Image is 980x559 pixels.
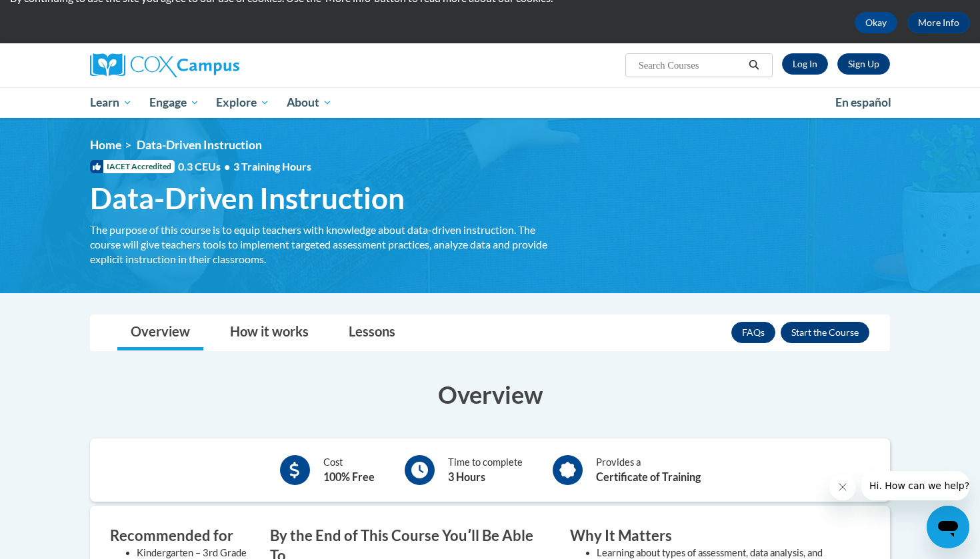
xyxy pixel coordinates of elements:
h3: Recommended for [110,526,250,546]
a: Learn [81,87,141,118]
span: 3 Training Hours [233,160,311,173]
a: FAQs [731,322,775,343]
span: IACET Accredited [90,160,175,173]
a: Log In [782,53,828,75]
button: Okay [855,12,897,33]
span: Learn [90,95,132,111]
a: About [278,87,341,118]
span: • [224,160,230,173]
iframe: Close message [829,474,856,500]
span: Data-Driven Instruction [90,181,405,216]
span: Engage [149,95,199,111]
a: Overview [117,315,203,350]
a: Lessons [335,315,409,350]
a: En español [827,89,900,117]
b: Certificate of Training [596,470,701,483]
span: En español [835,95,891,109]
b: 3 Hours [448,470,485,483]
a: Home [90,138,121,152]
a: Cox Campus [90,53,343,77]
div: Main menu [70,87,910,118]
h3: Why It Matters [570,526,850,546]
b: 100% Free [323,470,375,483]
span: About [287,95,332,111]
h3: Overview [90,378,890,411]
div: Cost [323,455,375,485]
a: How it works [217,315,322,350]
iframe: Button to launch messaging window [927,506,969,548]
a: Explore [207,87,278,118]
div: Provides a [596,455,701,485]
div: The purpose of this course is to equip teachers with knowledge about data-driven instruction. The... [90,223,550,267]
a: Register [837,53,890,75]
button: Enroll [781,322,869,343]
a: More Info [907,12,970,33]
span: Explore [216,95,269,111]
input: Search Courses [637,57,744,73]
img: Cox Campus [90,53,239,77]
button: Search [744,57,764,73]
a: Engage [141,87,208,118]
span: 0.3 CEUs [178,159,311,174]
div: Time to complete [448,455,523,485]
iframe: Message from company [861,471,969,500]
span: Data-Driven Instruction [137,138,262,152]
